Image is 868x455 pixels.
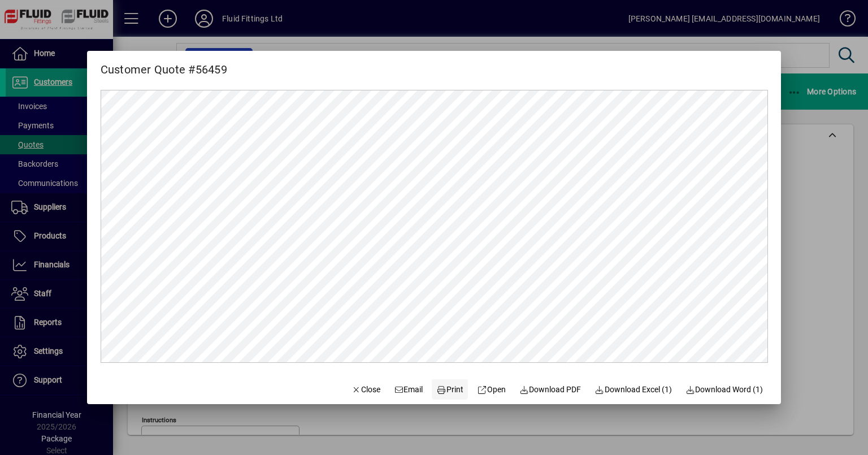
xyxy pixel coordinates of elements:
[477,384,506,396] span: Open
[351,384,380,396] span: Close
[437,384,464,396] span: Print
[346,379,385,400] button: Close
[590,379,676,400] button: Download Excel (1)
[389,379,428,400] button: Email
[685,384,763,396] span: Download Word (1)
[472,379,510,400] a: Open
[394,384,423,396] span: Email
[519,384,581,396] span: Download PDF
[432,379,468,400] button: Print
[87,51,241,79] h2: Customer Quote #56459
[594,384,672,396] span: Download Excel (1)
[681,379,768,400] button: Download Word (1)
[515,379,586,400] a: Download PDF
